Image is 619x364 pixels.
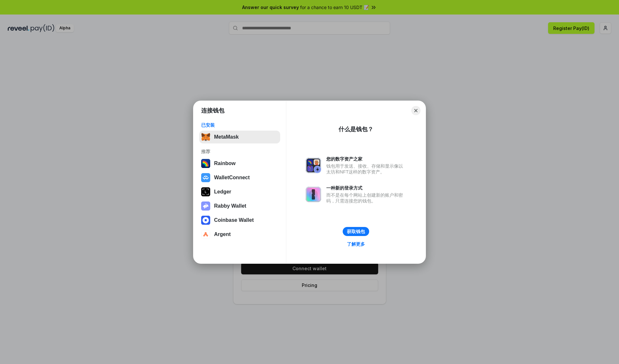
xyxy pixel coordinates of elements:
[214,203,246,209] div: Rabby Wallet
[326,185,406,191] div: 一种新的登录方式
[214,217,254,223] div: Coinbase Wallet
[199,131,280,143] button: MetaMask
[306,187,321,202] img: svg+xml,%3Csvg%20xmlns%3D%22http%3A%2F%2Fwww.w3.org%2F2000%2Fsvg%22%20fill%3D%22none%22%20viewBox...
[201,107,224,114] h1: 连接钱包
[214,134,239,140] div: MetaMask
[201,230,210,239] img: svg+xml,%3Csvg%20width%3D%2228%22%20height%3D%2228%22%20viewBox%3D%220%200%2028%2028%22%20fill%3D...
[343,227,369,236] button: 获取钱包
[411,106,420,115] button: Close
[326,192,406,204] div: 而不是在每个网站上创建新的账户和密码，只需连接您的钱包。
[199,200,280,212] button: Rabby Wallet
[214,231,231,237] div: Argent
[199,157,280,170] button: Rainbow
[199,214,280,227] button: Coinbase Wallet
[201,122,278,128] div: 已安装
[201,133,210,142] img: svg+xml,%3Csvg%20fill%3D%22none%22%20height%3D%2233%22%20viewBox%3D%220%200%2035%2033%22%20width%...
[214,189,231,195] div: Ledger
[201,149,278,154] div: 推荐
[201,187,210,196] img: svg+xml,%3Csvg%20xmlns%3D%22http%3A%2F%2Fwww.w3.org%2F2000%2Fsvg%22%20width%3D%2228%22%20height%3...
[347,229,365,234] div: 获取钱包
[339,125,373,133] div: 什么是钱包？
[343,240,369,248] a: 了解更多
[326,163,406,175] div: 钱包用于发送、接收、存储和显示像以太坊和NFT这样的数字资产。
[214,161,236,166] div: Rainbow
[214,175,250,181] div: WalletConnect
[201,202,210,211] img: svg+xml,%3Csvg%20xmlns%3D%22http%3A%2F%2Fwww.w3.org%2F2000%2Fsvg%22%20fill%3D%22none%22%20viewBox...
[201,216,210,225] img: svg+xml,%3Csvg%20width%3D%2228%22%20height%3D%2228%22%20viewBox%3D%220%200%2028%2028%22%20fill%3D...
[347,241,365,247] div: 了解更多
[326,156,406,162] div: 您的数字资产之家
[201,173,210,182] img: svg+xml,%3Csvg%20width%3D%2228%22%20height%3D%2228%22%20viewBox%3D%220%200%2028%2028%22%20fill%3D...
[306,158,321,173] img: svg+xml,%3Csvg%20xmlns%3D%22http%3A%2F%2Fwww.w3.org%2F2000%2Fsvg%22%20fill%3D%22none%22%20viewBox...
[199,171,280,184] button: WalletConnect
[199,185,280,198] button: Ledger
[199,228,280,241] button: Argent
[201,159,210,168] img: svg+xml,%3Csvg%20width%3D%22120%22%20height%3D%22120%22%20viewBox%3D%220%200%20120%20120%22%20fil...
